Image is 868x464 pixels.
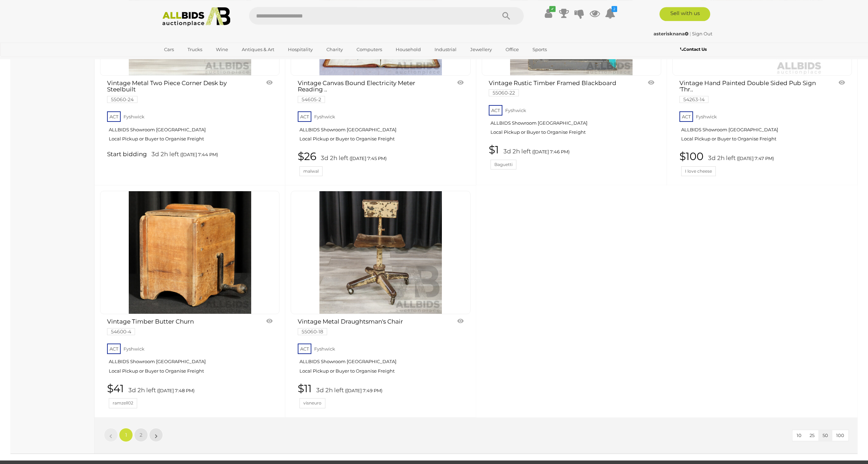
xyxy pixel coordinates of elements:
[659,7,710,21] a: Sell with us
[810,432,814,438] span: 25
[679,151,847,176] a: $100 3d 2h left ([DATE] 7:47 PM) I love cheese
[298,341,465,379] a: ACT Fyshwick ALLBIDS Showroom [GEOGRAPHIC_DATA] Local Pickup or Buyer to Organise Freight
[680,47,707,52] b: Contact Us
[549,6,556,12] i: ✔
[298,109,465,147] a: ACT Fyshwick ALLBIDS Showroom [GEOGRAPHIC_DATA] Local Pickup or Buyer to Organise Freight
[322,44,347,55] a: Charity
[352,44,387,55] a: Computers
[134,428,148,442] a: 2
[119,428,133,442] a: 1
[298,318,437,334] a: Vintage Metal Draughtsman's Chair 55060-18
[107,80,247,102] a: Vintage Metal Two Piece Corner Desk by Steelbuilt 55060-24
[489,144,656,169] a: $1 3d 2h left ([DATE] 7:46 PM) Baguetti
[158,7,234,26] img: Allbids.com.au
[489,7,524,25] button: Search
[692,31,712,36] a: Sign Out
[160,55,218,67] a: [GEOGRAPHIC_DATA]
[489,103,656,141] a: ACT Fyshwick ALLBIDS Showroom [GEOGRAPHIC_DATA] Local Pickup or Buyer to Organise Freight
[107,341,274,379] a: ACT Fyshwick ALLBIDS Showroom [GEOGRAPHIC_DATA] Local Pickup or Buyer to Organise Freight
[237,44,279,55] a: Antiques & Art
[805,430,819,441] button: 25
[160,44,178,55] a: Cars
[283,44,317,55] a: Hospitality
[107,318,247,334] a: Vintage Timber Butter Churn 54600-4
[543,7,554,20] a: ✔
[298,151,465,176] a: $26 3d 2h left ([DATE] 7:45 PM) malwal
[129,191,251,314] img: Vintage Timber Butter Churn
[836,432,844,438] span: 100
[319,191,442,314] img: Vintage Metal Draughtsman's Chair
[605,7,615,20] a: 2
[680,46,708,53] a: Contact Us
[298,383,465,408] a: $11 3d 2h left ([DATE] 7:49 PM) visneuro
[298,80,437,102] a: Vintage Canvas Bound Electricity Meter Reading .. 54605-2
[489,80,628,96] a: Vintage Rustic Timber Framed Blackboard 55060-22
[107,109,274,147] a: ACT Fyshwick ALLBIDS Showroom [GEOGRAPHIC_DATA] Local Pickup or Buyer to Organise Freight
[654,31,689,36] strong: asterisknana
[183,44,207,55] a: Trucks
[125,432,127,438] span: 1
[107,383,274,408] a: $41 3d 2h left ([DATE] 7:48 PM) ramzell02
[528,44,551,55] a: Sports
[679,80,819,102] a: Vintage Hand Painted Double Sided Pub Sign 'Thr.. 54263-14
[679,109,847,147] a: ACT Fyshwick ALLBIDS Showroom [GEOGRAPHIC_DATA] Local Pickup or Buyer to Organise Freight
[832,430,848,441] button: 100
[797,432,802,438] span: 10
[466,44,496,55] a: Jewellery
[792,430,806,441] button: 10
[612,6,617,12] i: 2
[654,31,690,36] a: asterisknana
[818,430,832,441] button: 50
[391,44,425,55] a: Household
[430,44,461,55] a: Industrial
[823,432,828,438] span: 50
[149,428,163,442] a: »
[690,31,691,36] span: |
[140,432,142,438] span: 2
[104,428,118,442] a: «
[291,191,470,314] a: Vintage Metal Draughtsman's Chair
[211,44,233,55] a: Wine
[107,151,274,159] a: Start bidding 3d 2h left ([DATE] 7:44 PM)
[100,191,280,314] a: Vintage Timber Butter Churn
[501,44,523,55] a: Office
